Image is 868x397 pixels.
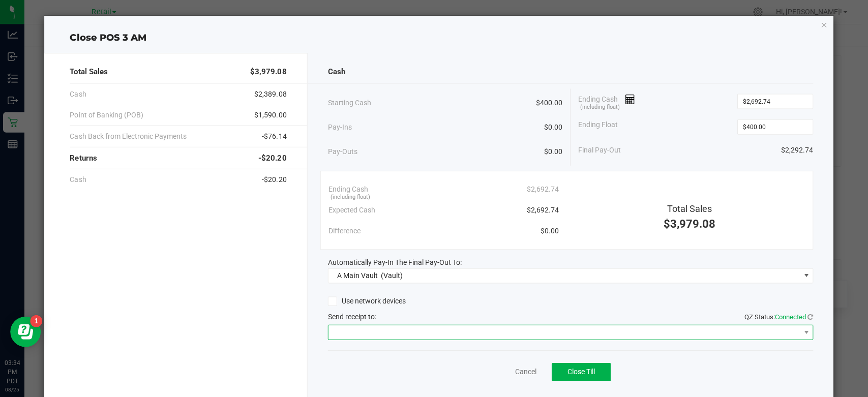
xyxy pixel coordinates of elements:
[327,295,405,306] label: Use network devices
[250,66,286,78] span: $3,979.08
[543,121,561,132] span: $0.00
[261,174,286,185] span: -$20.20
[327,146,356,157] span: Pay-Outs
[662,217,714,230] span: $3,979.08
[742,312,811,320] span: QZ Status:
[327,66,344,78] span: Cash
[566,367,593,375] span: Close Till
[10,316,41,346] iframe: Resource center
[30,314,42,326] iframe: Resource center unread badge
[550,362,609,380] button: Close Till
[327,121,351,132] span: Pay-Ins
[525,184,557,194] span: $2,692.74
[327,204,374,215] span: Expected Cash
[254,88,286,99] span: $2,389.08
[70,109,143,120] span: Point of Banking (POB)
[779,144,811,155] span: $2,292.74
[258,152,286,164] span: -$20.20
[380,271,402,279] span: (Vault)
[254,109,286,120] span: $1,590.00
[539,225,557,236] span: $0.00
[327,97,370,108] span: Starting Cash
[327,258,461,266] span: Automatically Pay-In The Final Pay-Out To:
[579,103,618,111] span: (including float)
[514,365,535,376] a: Cancel
[70,174,86,185] span: Cash
[70,147,286,169] div: Returns
[337,271,377,279] span: A Main Vault
[70,131,186,141] span: Cash Back from Electronic Payments
[577,94,634,109] span: Ending Cash
[543,146,561,157] span: $0.00
[70,88,86,99] span: Cash
[327,312,375,320] span: Send receipt to:
[577,144,619,155] span: Final Pay-Out
[577,119,616,134] span: Ending Float
[666,203,710,213] span: Total Sales
[261,131,286,141] span: -$76.14
[70,66,107,78] span: Total Sales
[327,225,360,236] span: Difference
[44,31,831,45] div: Close POS 3 AM
[773,312,804,320] span: Connected
[525,204,557,215] span: $2,692.74
[534,97,561,108] span: $400.00
[330,193,369,201] span: (including float)
[327,184,367,194] span: Ending Cash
